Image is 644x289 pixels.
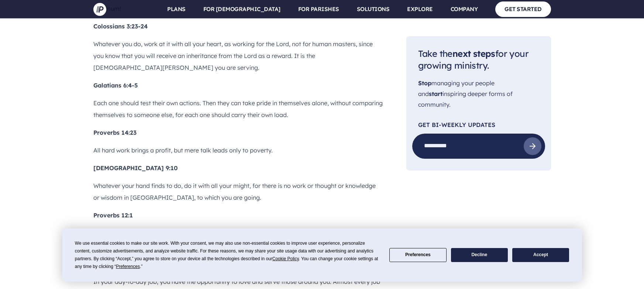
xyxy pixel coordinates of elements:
span: Preferences [116,264,140,269]
a: GET STARTED [495,1,551,17]
p: Whatever you do, work at it with all your heart, as working for the Lord, not for human masters, ... [93,38,383,73]
span: next steps [452,48,495,59]
button: Preferences [389,248,446,262]
p: Each one should test their own actions. Then they can take pride in themselves alone, without com... [93,97,383,121]
div: Cookie Consent Prompt [62,228,582,282]
p: Whoever loves discipline loves knowledge, but he who hates reproof is stupid. [93,227,383,239]
b: Galatians 6:4-5 [93,82,138,89]
b: [DEMOGRAPHIC_DATA] 9:10 [93,164,178,172]
button: Decline [451,248,508,262]
div: We use essential cookies to make our site work. With your consent, we may also use non-essential ... [75,240,380,271]
span: Cookie Policy [272,256,299,261]
p: Whatever your hand finds to do, do it with all your might, for there is no work or thought or kno... [93,180,383,203]
p: All hard work brings a profit, but mere talk leads only to poverty. [93,144,383,156]
b: Colossians 3:23-24 [93,23,148,30]
p: Get Bi-Weekly Updates [418,122,539,128]
span: Stop [418,80,431,87]
button: Accept [512,248,569,262]
b: Proverbs 14:23 [93,129,137,136]
b: Proverbs 12:1 [93,211,133,219]
span: start [429,90,442,97]
span: Take the for your growing ministry. [418,48,528,71]
p: managing your people and inspiring deeper forms of community. [418,78,539,110]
